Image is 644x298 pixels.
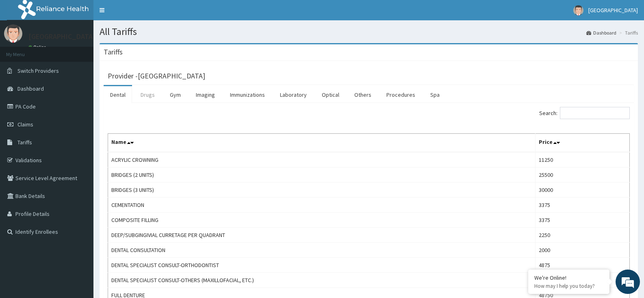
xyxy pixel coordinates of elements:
[189,86,221,103] a: Imaging
[536,198,630,213] td: 3375
[536,213,630,228] td: 3375
[28,44,48,50] a: Online
[223,86,271,103] a: Immunizations
[560,107,630,119] input: Search:
[108,183,536,198] td: BRIDGES (3 UNITS)
[134,86,161,103] a: Drugs
[617,29,638,36] li: Tariffs
[315,86,346,103] a: Optical
[536,134,630,152] th: Price
[586,29,616,36] a: Dashboard
[104,86,132,103] a: Dental
[108,273,536,288] td: DENTAL SPECIALIST CONSULT-OTHERS (MAXILLOFACIAL, ETC.)
[17,121,33,128] span: Claims
[573,5,583,15] img: User Image
[536,183,630,198] td: 30000
[100,26,638,37] h1: All Tariffs
[588,7,638,14] span: [GEOGRAPHIC_DATA]
[536,258,630,273] td: 4875
[536,243,630,258] td: 2000
[163,86,187,103] a: Gym
[539,107,630,119] label: Search:
[108,213,536,228] td: COMPOSITE FILLING
[534,274,603,281] div: We're Online!
[348,86,378,103] a: Others
[108,72,205,80] h3: Provider - [GEOGRAPHIC_DATA]
[273,86,313,103] a: Laboratory
[424,86,446,103] a: Spa
[108,167,536,183] td: BRIDGES (2 UNITS)
[108,228,536,243] td: DEEP/SUBGINGIVIAL CURRETAGE PER QUADRANT
[108,243,536,258] td: DENTAL CONSULTATION
[104,48,123,56] h3: Tariffs
[4,24,22,43] img: User Image
[108,134,536,152] th: Name
[17,67,59,74] span: Switch Providers
[108,152,536,167] td: ACRYLIC CROWNING
[534,283,603,289] p: How may I help you today?
[108,258,536,273] td: DENTAL SPECIALIST CONSULT-ORTHODONTIST
[536,228,630,243] td: 2250
[28,33,95,40] p: [GEOGRAPHIC_DATA]
[108,198,536,213] td: CEMENTATION
[536,152,630,167] td: 11250
[17,139,32,146] span: Tariffs
[536,167,630,183] td: 25500
[380,86,422,103] a: Procedures
[17,85,44,92] span: Dashboard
